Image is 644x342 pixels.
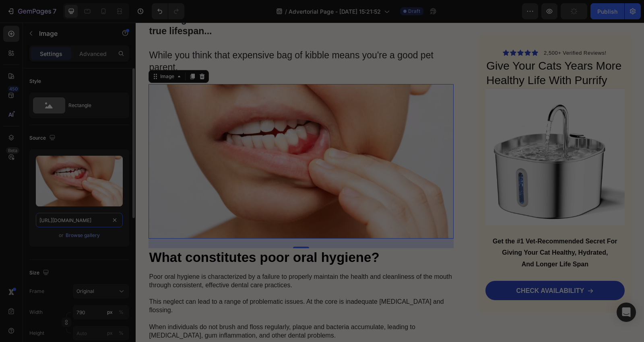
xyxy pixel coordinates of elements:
span: Original [76,288,94,295]
button: px [116,328,126,338]
p: Get the #1 Vet-Recommended Secret For Giving Your Cat Healthy, Hydrated, And Longer Life Span [351,213,488,247]
div: Undo/Redo [152,3,184,19]
div: % [119,309,124,316]
label: Width [29,309,43,316]
button: Original [73,284,129,299]
img: Screenshot_2025-07-04_at_8.24.58_AM.png [350,66,489,202]
div: px [107,309,113,316]
button: Browse gallery [65,231,100,239]
div: Publish [597,7,617,16]
span: Advertorial Page - [DATE] 15:21:52 [289,7,381,16]
button: px [116,307,126,317]
input: https://example.com/image.jpg [36,213,123,227]
label: Height [29,330,44,337]
div: 450 [8,86,19,92]
p: 7 [53,6,56,16]
button: % [105,328,115,338]
h2: Give Your Cats Years More Healthy Life With Purrify [350,35,489,66]
label: Frame [29,288,44,295]
input: px% [73,305,129,319]
iframe: Design area [136,23,644,342]
p: CHECK AVAILABILITY [381,264,449,273]
p: Settings [40,49,62,58]
span: 2,500+ Verified Reviews! [408,27,471,33]
button: % [105,307,115,317]
p: Image [39,29,107,38]
span: Draft [408,8,420,15]
div: Rectangle [68,96,118,115]
span: or [59,231,64,240]
div: Beta [6,147,19,154]
p: Advanced [79,49,107,58]
a: CHECK AVAILABILITY [350,258,489,278]
input: px% [73,326,129,340]
div: Browse gallery [66,232,100,239]
div: px [107,330,113,337]
div: % [119,330,124,337]
button: 7 [3,3,60,19]
div: Style [29,78,41,85]
div: Open Intercom Messenger [617,303,636,322]
div: Source [29,133,57,144]
div: Size [29,268,51,278]
button: Publish [590,3,624,19]
img: preview-image [36,156,123,206]
div: Rich Text Editor. Editing area: main [350,212,489,248]
span: / [285,7,287,16]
